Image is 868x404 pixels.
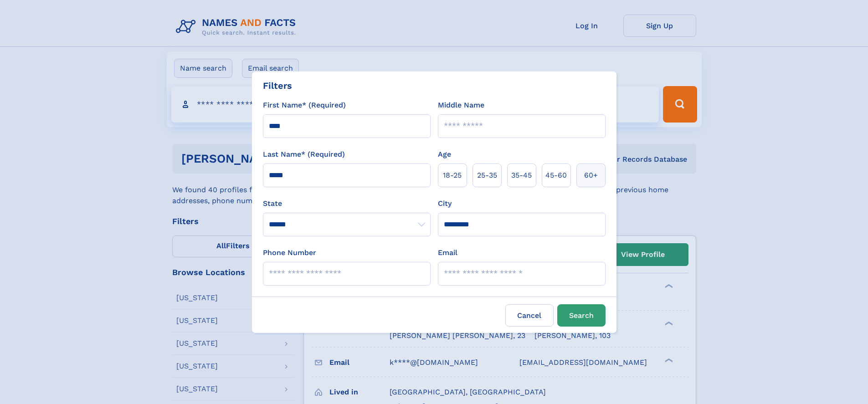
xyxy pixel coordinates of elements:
label: Email [438,247,457,258]
label: City [438,198,452,209]
span: 35‑45 [511,170,532,181]
label: Phone Number [263,247,316,258]
button: Search [557,304,606,327]
label: State [263,198,431,209]
label: First Name* (Required) [263,100,346,111]
span: 25‑35 [477,170,497,181]
span: 60+ [584,170,598,181]
label: Last Name* (Required) [263,149,345,160]
label: Middle Name [438,100,484,111]
span: 45‑60 [545,170,567,181]
label: Age [438,149,451,160]
span: 18‑25 [443,170,462,181]
label: Cancel [505,304,554,327]
div: Filters [263,79,292,92]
